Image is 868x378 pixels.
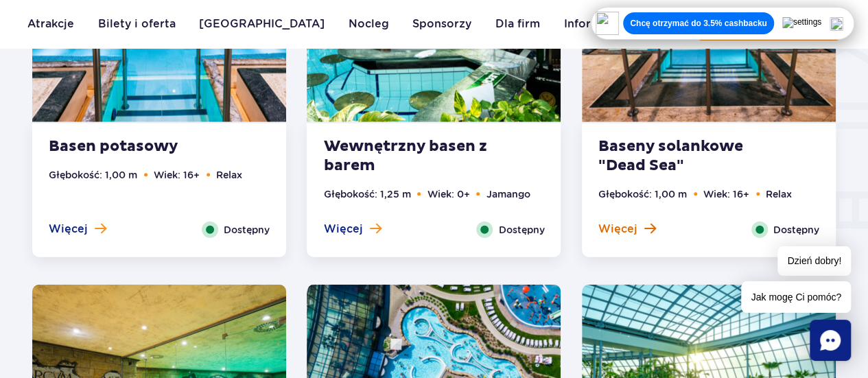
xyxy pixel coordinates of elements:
[773,222,819,237] span: Dostępny
[224,222,270,237] span: Dostępny
[703,187,749,202] li: Wiek: 16+
[498,222,544,237] span: Dostępny
[199,8,325,40] a: [GEOGRAPHIC_DATA]
[49,222,106,237] button: Więcej
[598,137,764,176] strong: Baseny solankowe "Dead Sea"
[427,187,469,202] li: Wiek: 0+
[486,187,530,202] li: Jamango
[598,187,687,202] li: Głębokość: 1,00 m
[810,320,851,361] div: Chat
[323,187,410,202] li: Głębokość: 1,25 m
[98,8,176,40] a: Bilety i oferta
[777,246,851,276] span: Dzień dobry!
[766,187,792,202] li: Relax
[349,8,389,40] a: Nocleg
[154,167,200,182] li: Wiek: 16+
[49,137,215,156] strong: Basen potasowy
[598,222,656,237] button: Więcej
[216,167,242,182] li: Relax
[323,137,489,176] strong: Wewnętrzny basen z barem
[598,222,637,237] span: Więcej
[323,222,362,237] span: Więcej
[27,8,74,40] a: Atrakcje
[49,167,137,182] li: Głębokość: 1,00 m
[412,8,471,40] a: Sponsorzy
[495,8,540,40] a: Dla firm
[323,222,381,237] button: Więcej
[741,281,851,313] span: Jak mogę Ci pomóc?
[563,8,672,40] a: Informacje i pomoc
[49,222,88,237] span: Więcej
